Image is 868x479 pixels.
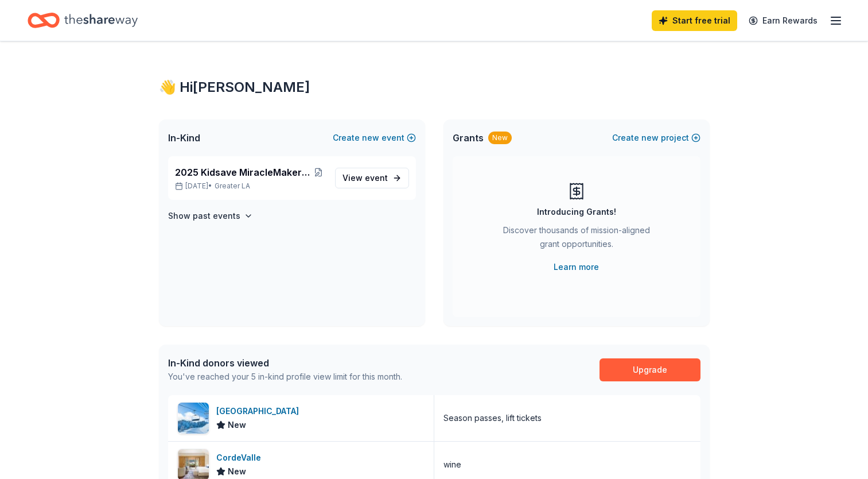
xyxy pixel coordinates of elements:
[168,209,240,223] h4: Show past events
[443,411,542,425] div: Season passes, lift tickets
[228,418,246,432] span: New
[488,132,512,144] div: New
[443,458,461,472] div: wine
[175,165,312,179] span: 2025 Kidsave MiracleMakers Golf Classic Event
[335,168,409,188] a: View event
[215,181,250,191] span: Greater LA
[168,356,402,370] div: In-Kind donors viewed
[453,131,484,145] span: Grants
[216,404,303,418] div: [GEOGRAPHIC_DATA]
[333,131,416,145] button: Createnewevent
[168,209,253,223] button: Show past events
[159,78,710,96] div: 👋 Hi [PERSON_NAME]
[178,403,209,434] img: Image for Big Bear Mountain Resort
[612,131,700,145] button: Createnewproject
[342,171,388,185] span: View
[362,131,379,145] span: new
[537,205,616,219] div: Introducing Grants!
[641,131,659,145] span: new
[228,465,246,478] span: New
[652,10,737,31] a: Start free trial
[554,260,599,274] a: Learn more
[175,181,326,191] p: [DATE] •
[499,223,655,256] div: Discover thousands of mission-aligned grant opportunities.
[168,131,200,145] span: In-Kind
[168,370,402,384] div: You've reached your 5 in-kind profile view limit for this month.
[28,7,138,34] a: Home
[742,10,824,31] a: Earn Rewards
[600,358,700,381] a: Upgrade
[365,173,388,183] span: event
[216,451,266,465] div: CordeValle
